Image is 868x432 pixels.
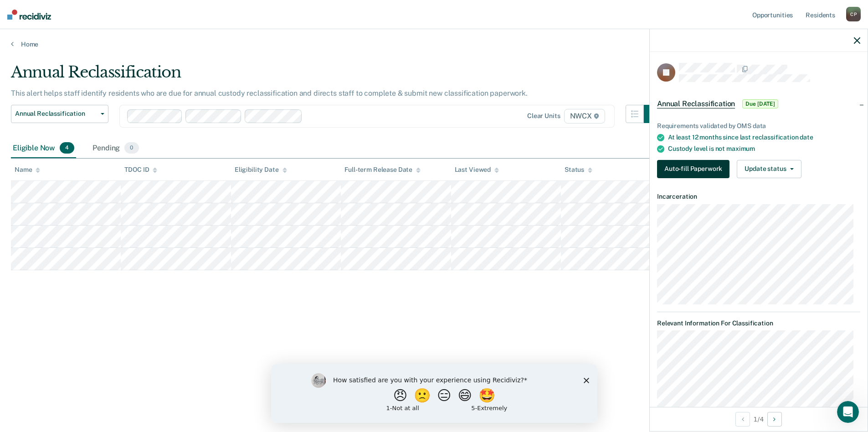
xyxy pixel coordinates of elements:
button: Previous Opportunity [735,412,750,427]
span: date [800,134,813,141]
div: Eligibility Date [235,166,287,174]
button: Next Opportunity [767,412,782,427]
p: This alert helps staff identify residents who are due for annual custody reclassification and dir... [11,89,528,98]
div: Pending [91,139,140,159]
iframe: Survey by Kim from Recidiviz [271,364,597,423]
span: Due [DATE] [742,99,778,108]
div: C P [846,7,861,21]
div: Annual Reclassification [11,63,662,89]
div: Full-term Release Date [344,166,421,174]
span: Annual Reclassification [15,110,97,118]
span: NWCX [564,109,605,123]
button: Update status [737,160,801,178]
dt: Relevant Information For Classification [657,319,860,327]
div: TDOC ID [124,166,157,174]
div: Custody level is not [668,145,860,153]
iframe: Intercom live chat [837,401,859,423]
div: Last Viewed [455,166,499,174]
dt: Incarceration [657,193,860,201]
div: Clear units [527,112,560,120]
span: Annual Reclassification [657,99,735,108]
div: At least 12 months since last reclassification [668,134,860,141]
div: 1 / 4 [650,407,868,431]
a: Home [11,40,857,48]
div: Eligible Now [11,139,76,159]
div: Name [15,166,40,174]
a: Navigate to form link [657,160,733,178]
span: maximum [726,145,755,152]
span: 0 [124,142,139,154]
span: 4 [60,142,74,154]
img: Recidiviz [7,10,51,20]
button: Auto-fill Paperwork [657,160,729,178]
div: Annual ReclassificationDue [DATE] [650,89,868,118]
div: Status [565,166,592,174]
div: Requirements validated by OMS data [657,122,860,130]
